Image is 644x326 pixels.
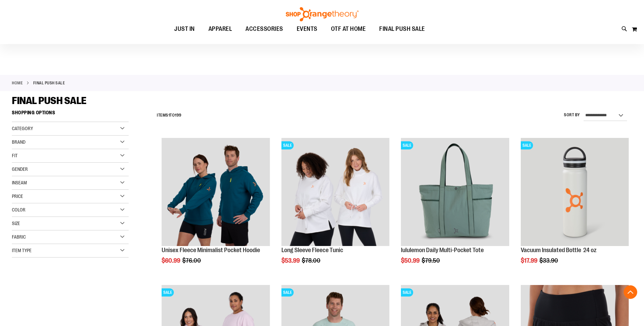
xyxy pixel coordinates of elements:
div: product [517,135,632,281]
span: Size [12,221,20,226]
a: JUST IN [167,21,202,37]
h2: Items to [157,110,182,121]
img: Vacuum Insulated Bottle 24 oz [521,138,629,246]
span: JUST IN [174,21,195,37]
a: lululemon Daily Multi-Pocket Tote [401,247,484,253]
span: $17.99 [521,257,538,264]
span: Brand [12,139,25,145]
span: SALE [281,141,294,149]
span: $79.50 [422,257,441,264]
span: $78.00 [302,257,321,264]
span: Item Type [12,248,32,253]
span: $53.99 [281,257,301,264]
img: lululemon Daily Multi-Pocket Tote [401,138,509,246]
span: EVENTS [297,21,317,37]
a: Home [12,80,23,86]
img: Unisex Fleece Minimalist Pocket Hoodie [162,138,270,246]
span: SALE [281,288,294,297]
span: Category [12,126,33,131]
span: $50.99 [401,257,421,264]
span: SALE [401,141,413,149]
a: EVENTS [290,21,324,37]
span: Gender [12,166,28,172]
strong: FINAL PUSH SALE [33,80,65,86]
a: ACCESSORIES [239,21,290,37]
img: Product image for Fleece Long Sleeve [281,138,389,246]
a: Long Sleeve Fleece Tunic [281,247,343,253]
a: FINAL PUSH SALE [372,21,432,37]
span: Fabric [12,234,26,240]
div: product [398,135,512,281]
a: OTF AT HOME [324,21,373,37]
a: Unisex Fleece Minimalist Pocket Hoodie [162,138,270,247]
span: ACCESSORIES [245,21,283,37]
a: Vacuum Insulated Bottle 24 oz [521,247,596,253]
span: 199 [175,113,182,118]
span: $33.90 [539,257,559,264]
span: SALE [401,288,413,297]
span: 1 [168,113,170,118]
span: APPAREL [208,21,232,37]
span: Fit [12,153,18,158]
span: FINAL PUSH SALE [379,21,425,37]
span: $60.99 [162,257,181,264]
span: Price [12,193,23,199]
img: Shop Orangetheory [285,7,360,21]
span: FINAL PUSH SALE [12,95,87,106]
div: product [158,135,273,281]
span: Color [12,207,25,212]
a: Product image for Fleece Long SleeveSALE [281,138,389,247]
span: $76.00 [182,257,202,264]
button: Back To Top [624,285,637,299]
a: APPAREL [202,21,239,37]
span: SALE [521,141,533,149]
span: OTF AT HOME [331,21,366,37]
strong: Shopping Options [12,107,129,122]
a: Vacuum Insulated Bottle 24 ozSALE [521,138,629,247]
a: Unisex Fleece Minimalist Pocket Hoodie [162,247,260,253]
a: lululemon Daily Multi-Pocket ToteSALE [401,138,509,247]
span: Inseam [12,180,27,185]
div: product [278,135,393,281]
span: SALE [162,288,174,297]
label: Sort By [564,112,580,118]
